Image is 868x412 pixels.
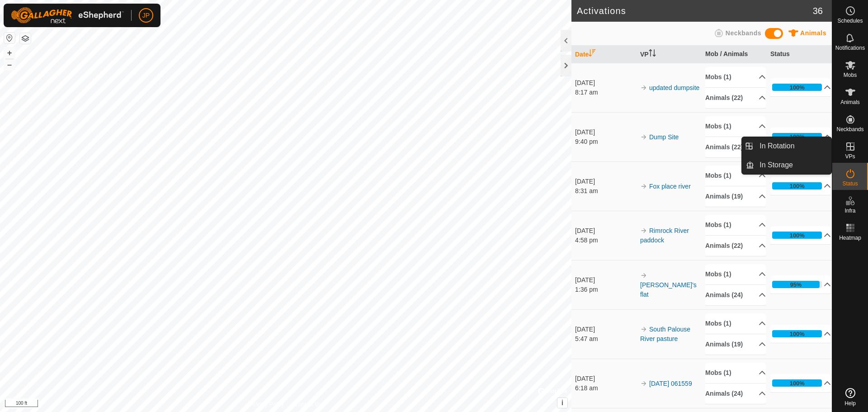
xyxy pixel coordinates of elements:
div: 8:31 am [575,186,636,196]
a: In Storage [754,156,831,174]
p-accordion-header: 100% [770,325,831,343]
button: – [4,59,15,70]
div: 100% [772,133,822,140]
p-accordion-header: Animals (19) [705,186,766,207]
div: 100% [772,330,822,337]
img: arrow [640,183,647,190]
p-accordion-header: Animals (22) [705,137,766,157]
a: [PERSON_NAME]'s flat [640,281,697,298]
th: Mob / Animals [702,46,767,63]
a: Fox place river [649,183,691,190]
a: Privacy Policy [250,400,284,408]
div: 4:58 pm [575,236,636,245]
span: Schedules [837,18,863,24]
p-accordion-header: 100% [770,374,831,392]
span: VPs [845,154,855,159]
span: JP [142,11,150,20]
a: South Palouse River pasture [640,326,690,342]
a: [DATE] 061559 [649,380,692,387]
div: 100% [790,330,805,338]
div: [DATE] [575,374,636,384]
div: [DATE] [575,78,636,88]
img: arrow [640,326,647,333]
p-sorticon: Activate to sort [649,51,656,58]
p-accordion-header: 100% [770,226,831,244]
p-sorticon: Activate to sort [589,51,596,58]
span: Help [844,401,856,406]
a: updated dumpsite [649,84,699,91]
div: 9:40 pm [575,137,636,147]
p-accordion-header: Mobs (1) [705,313,766,334]
div: 100% [772,182,822,189]
p-accordion-header: 100% [770,177,831,195]
div: 100% [790,83,805,92]
div: [DATE] [575,325,636,334]
div: 100% [790,379,805,388]
p-accordion-header: Animals (22) [705,236,766,256]
h2: Activations [577,5,813,16]
button: + [4,47,15,58]
th: Status [767,46,832,63]
div: 95% [772,281,822,288]
span: Infra [844,208,855,213]
span: In Rotation [759,141,794,152]
div: 100% [772,84,822,91]
div: [DATE] [575,177,636,186]
p-accordion-header: Animals (24) [705,384,766,404]
p-accordion-header: Mobs (1) [705,166,766,186]
a: Dump Site [649,133,679,141]
button: i [557,398,567,408]
span: Neckbands [726,29,761,37]
div: [DATE] [575,226,636,236]
div: 100% [772,379,822,387]
span: Heatmap [839,235,861,241]
p-accordion-header: 100% [770,78,831,96]
img: arrow [640,380,647,387]
div: 100% [772,232,822,239]
th: Date [571,46,637,63]
span: Animals [840,99,860,105]
span: Neckbands [836,127,863,132]
a: Rimrock River paddock [640,227,689,244]
div: 6:18 am [575,384,636,393]
p-accordion-header: Mobs (1) [705,215,766,235]
li: In Storage [742,156,831,174]
a: Help [832,384,868,410]
p-accordion-header: Mobs (1) [705,116,766,137]
img: Gallagher Logo [11,7,124,24]
p-accordion-header: Mobs (1) [705,363,766,383]
p-accordion-header: Animals (19) [705,334,766,355]
p-accordion-header: 95% [770,275,831,294]
span: Animals [800,29,826,37]
p-accordion-header: 100% [770,128,831,146]
img: arrow [640,272,647,279]
span: i [561,399,563,407]
span: 36 [813,4,823,18]
a: Contact Us [295,400,321,408]
li: In Rotation [742,137,831,155]
p-accordion-header: Animals (24) [705,285,766,305]
p-accordion-header: Mobs (1) [705,67,766,87]
span: In Storage [759,160,793,170]
div: [DATE] [575,128,636,137]
div: 95% [790,280,802,289]
span: Notifications [835,45,865,51]
button: Map Layers [20,33,31,44]
div: [DATE] [575,275,636,285]
div: 1:36 pm [575,285,636,294]
th: VP [637,46,702,63]
div: 5:47 am [575,334,636,344]
span: Mobs [844,72,857,78]
a: In Rotation [754,137,831,155]
button: Reset Map [4,33,15,43]
img: arrow [640,84,647,91]
p-accordion-header: Animals (22) [705,88,766,108]
p-accordion-header: Mobs (1) [705,264,766,284]
span: Status [842,181,858,186]
img: arrow [640,133,647,141]
div: 100% [790,182,805,190]
div: 8:17 am [575,88,636,97]
img: arrow [640,227,647,234]
div: 100% [790,231,805,240]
